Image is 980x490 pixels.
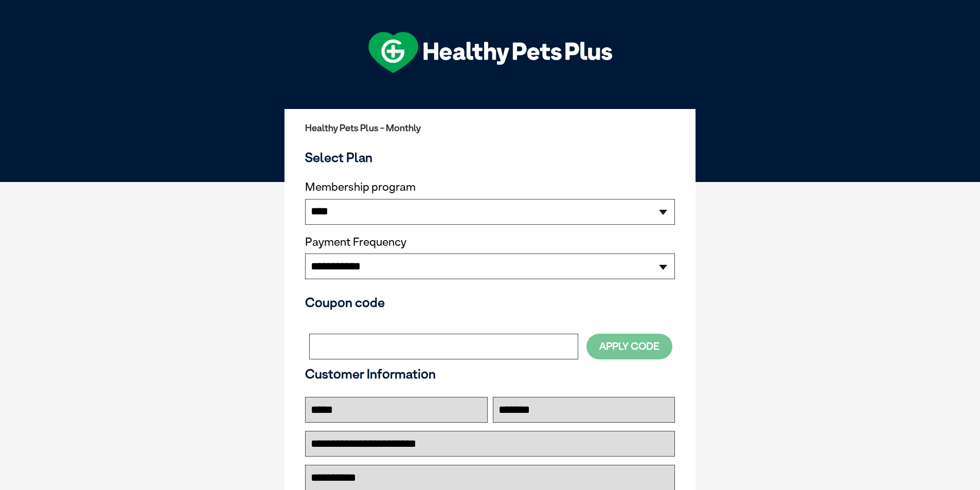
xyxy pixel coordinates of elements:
h2: Healthy Pets Plus - Monthly [305,123,675,133]
img: hpp-logo-landscape-green-white.png [368,32,612,73]
button: Apply Code [586,334,672,359]
h3: Customer Information [305,366,675,382]
label: Membership program [305,180,675,194]
h3: Select Plan [305,150,675,165]
h3: Coupon code [305,295,675,310]
label: Payment Frequency [305,235,406,249]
